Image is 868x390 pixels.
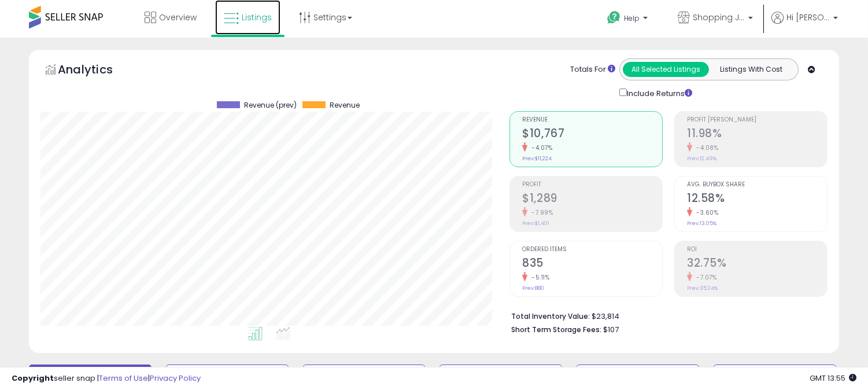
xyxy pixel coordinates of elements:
[522,192,662,207] h2: $1,289
[623,62,709,77] button: All Selected Listings
[570,64,615,75] div: Totals For
[522,256,662,272] h2: 835
[687,246,827,253] span: ROI
[522,155,552,162] small: Prev: $11,224
[522,182,662,188] span: Profit
[303,365,426,388] button: Repricing Off
[771,12,838,38] a: Hi [PERSON_NAME]
[58,61,135,80] h5: Analytics
[29,365,152,388] button: Default
[687,192,827,207] h2: 12.58%
[577,365,699,388] button: Non Competitive
[598,2,659,38] a: Help
[527,208,553,217] small: -7.99%
[687,127,827,142] h2: 11.98%
[786,12,830,23] span: Hi [PERSON_NAME]
[692,208,718,217] small: -3.60%
[687,182,827,188] span: Avg. Buybox Share
[624,13,640,23] span: Help
[527,144,552,152] small: -4.07%
[687,285,718,292] small: Prev: 35.24%
[12,373,54,384] strong: Copyright
[611,86,706,100] div: Include Returns
[607,10,621,25] i: Get Help
[522,127,662,142] h2: $10,767
[330,101,360,109] span: Revenue
[522,285,544,292] small: Prev: 880
[692,144,718,152] small: -4.08%
[166,365,289,388] button: Repricing On
[99,373,148,384] a: Terms of Use
[687,155,716,162] small: Prev: 12.49%
[12,373,201,384] div: seller snap | |
[511,325,601,334] b: Short Term Storage Fees:
[511,311,590,321] b: Total Inventory Value:
[687,220,716,227] small: Prev: 13.05%
[708,62,795,77] button: Listings With Cost
[603,324,619,335] span: $107
[159,12,197,23] span: Overview
[692,273,716,282] small: -7.07%
[242,12,272,23] span: Listings
[522,246,662,253] span: Ordered Items
[687,117,827,123] span: Profit [PERSON_NAME]
[150,373,201,384] a: Privacy Policy
[527,273,549,282] small: -5.11%
[522,117,662,123] span: Revenue
[693,12,745,23] span: Shopping JCM
[244,101,297,109] span: Revenue (prev)
[439,365,562,388] button: Listings without Min/Max
[511,308,819,322] li: $23,814
[810,373,856,384] span: 2025-08-11 13:55 GMT
[522,220,549,227] small: Prev: $1,401
[714,365,836,388] button: Listings without Cost
[687,256,827,272] h2: 32.75%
